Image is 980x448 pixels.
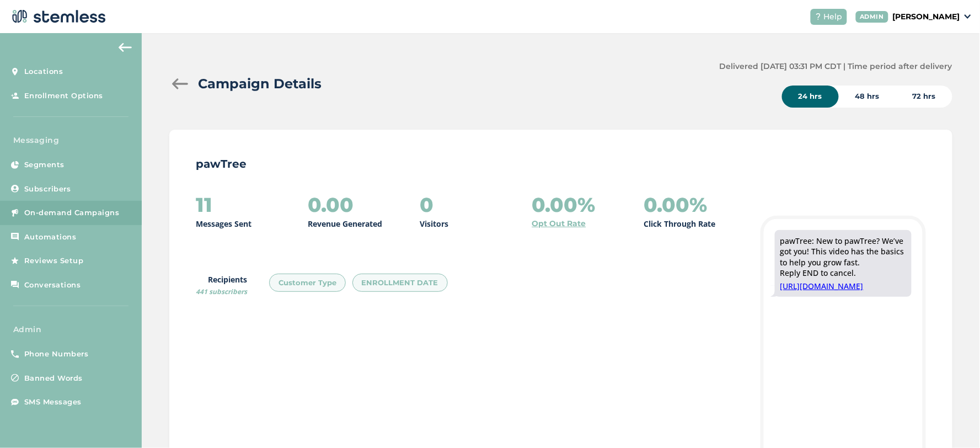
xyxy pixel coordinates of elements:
[24,66,63,77] span: Locations
[925,395,980,448] iframe: Chat Widget
[965,14,971,19] img: icon_down-arrow-small-66adaf34.svg
[780,281,906,292] a: [URL][DOMAIN_NAME]
[839,86,896,108] div: 48 hrs
[308,194,354,216] h2: 0.00
[24,184,71,195] span: Subscribers
[24,280,81,291] span: Conversations
[196,218,251,230] p: Messages Sent
[644,194,708,216] h2: 0.00%
[893,11,960,23] p: [PERSON_NAME]
[782,86,839,108] div: 24 hrs
[644,218,716,230] p: Click Through Rate
[24,232,77,243] span: Automations
[119,43,132,52] img: icon-arrow-back-accent-c549486e.svg
[856,11,889,23] div: ADMIN
[196,274,247,297] label: Recipients
[196,194,212,216] h2: 11
[196,287,247,296] span: 441 subscribers
[24,373,83,384] span: Banned Words
[420,218,448,230] p: Visitors
[896,86,952,108] div: 72 hrs
[780,236,906,279] div: pawTree: New to pawTree? We’ve got you! This video has the basics to help you grow fast. Reply EN...
[824,11,843,23] span: Help
[9,6,106,28] img: logo-dark-0685b13c.svg
[815,13,822,20] img: icon-help-white-03924b79.svg
[532,194,595,216] h2: 0.00%
[420,194,433,216] h2: 0
[352,274,448,292] div: ENROLLMENT DATE
[24,255,84,266] span: Reviews Setup
[24,90,103,102] span: Enrollment Options
[24,207,120,218] span: On-demand Campaigns
[532,218,586,230] a: Opt Out Rate
[308,218,382,230] p: Revenue Generated
[719,61,952,72] label: Delivered [DATE] 03:31 PM CDT | Time period after delivery
[198,74,322,94] h2: Campaign Details
[24,349,89,360] span: Phone Numbers
[24,397,82,408] span: SMS Messages
[196,156,926,172] p: pawTree
[24,159,65,170] span: Segments
[269,274,346,292] div: Customer Type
